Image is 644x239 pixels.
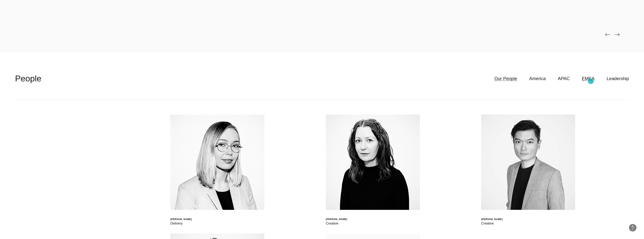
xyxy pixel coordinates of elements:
[15,73,41,84] h2: People
[170,115,264,210] img: Walt Drkula
[629,224,636,231] button: Back to Top
[494,75,517,82] a: Our People
[481,218,503,221] div: [PERSON_NAME]
[326,218,347,221] div: [PERSON_NAME]
[605,33,610,36] img: page-back-black.png
[326,115,420,210] img: Jen Higgins
[582,75,595,82] a: EMEA
[607,75,629,82] a: Leadership
[170,221,192,226] div: Delivery
[170,218,192,221] div: [PERSON_NAME]
[529,75,546,82] a: America
[481,221,503,226] div: Creative
[326,221,347,226] div: Creative
[615,33,620,36] img: page-next-black.png
[558,75,570,82] a: APAC
[481,115,575,210] img: Daniel Ng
